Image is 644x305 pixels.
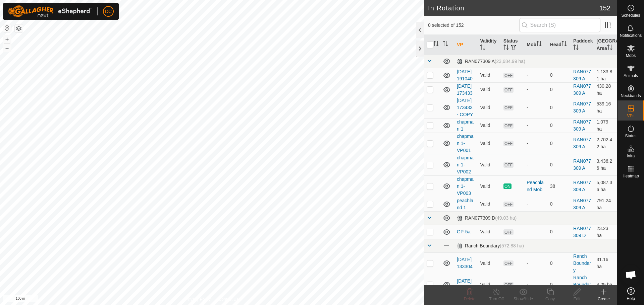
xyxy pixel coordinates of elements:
[527,72,544,79] div: -
[547,154,571,175] td: 0
[503,183,512,189] span: ON
[524,35,547,55] th: Mob
[573,46,579,51] p-sorticon: Activate to sort
[547,225,571,239] td: 0
[563,296,590,302] div: Edit
[501,35,524,55] th: Status
[594,118,617,133] td: 1,079 ha
[527,140,544,147] div: -
[495,59,525,64] span: (23,684.99 ha)
[573,226,591,238] a: RAN077309 D
[510,296,537,302] div: Show/Hide
[527,201,544,208] div: -
[547,133,571,154] td: 0
[503,260,514,266] span: OFF
[3,44,11,52] button: –
[477,197,500,211] td: Valid
[428,22,519,29] span: 0 selected of 152
[457,229,470,234] a: GP-5a
[527,260,544,267] div: -
[573,83,591,96] a: RAN077309 A
[457,59,525,64] div: RAN077309 A
[573,198,591,210] a: RAN077309 A
[503,87,514,93] span: OFF
[594,133,617,154] td: 2,702.42 ha
[527,281,544,288] div: -
[547,68,571,82] td: 0
[457,155,474,174] a: chapman 1-VP002
[624,74,638,78] span: Animals
[627,297,635,301] span: Help
[3,24,11,32] button: Reset Map
[594,225,617,239] td: 23.23 ha
[607,46,612,51] p-sorticon: Activate to sort
[503,282,514,288] span: OFF
[428,4,599,12] h2: In Rotation
[571,35,594,55] th: Paddock
[594,35,617,55] th: [GEOGRAPHIC_DATA] Area
[620,33,642,37] span: Notifications
[573,158,591,171] a: RAN077309 A
[477,82,500,97] td: Valid
[3,35,11,43] button: +
[594,82,617,97] td: 430.28 ha
[594,68,617,82] td: 1,133.81 ha
[457,98,473,117] a: [DATE] 173433 - COPY
[477,68,500,82] td: Valid
[457,119,474,132] a: chapman 1
[590,296,617,302] div: Create
[457,134,474,153] a: chapman 1-VP001
[599,3,610,13] span: 152
[8,5,92,17] img: Gallagher Logo
[105,8,112,15] span: DC
[594,97,617,118] td: 539.16 ha
[457,198,473,210] a: peachland 1
[457,176,474,196] a: chapman 1-VP003
[454,35,477,55] th: VP
[573,137,591,149] a: RAN077309 A
[561,42,567,47] p-sorticon: Activate to sort
[477,133,500,154] td: Valid
[547,82,571,97] td: 0
[594,252,617,274] td: 31.16 ha
[477,175,500,197] td: Valid
[547,118,571,133] td: 0
[457,69,473,81] a: [DATE] 191040
[457,83,473,96] a: [DATE] 173433
[537,296,563,302] div: Copy
[536,42,542,47] p-sorticon: Activate to sort
[503,162,514,168] span: OFF
[443,42,448,47] p-sorticon: Activate to sort
[503,123,514,129] span: OFF
[527,228,544,235] div: -
[457,278,473,291] a: [DATE] 073633
[457,215,517,221] div: RAN077309 D
[573,101,591,113] a: RAN077309 A
[547,197,571,211] td: 0
[477,274,500,295] td: Valid
[527,122,544,129] div: -
[621,265,641,285] div: Open chat
[594,154,617,175] td: 3,436.26 ha
[185,296,211,302] a: Privacy Policy
[483,296,510,302] div: Turn Off
[627,154,635,158] span: Infra
[627,114,634,118] span: VPs
[477,252,500,274] td: Valid
[527,104,544,111] div: -
[477,35,500,55] th: Validity
[477,154,500,175] td: Valid
[500,243,524,248] span: (572.88 ha)
[547,35,571,55] th: Head
[433,42,439,47] p-sorticon: Activate to sort
[547,252,571,274] td: 0
[503,46,509,51] p-sorticon: Activate to sort
[219,296,238,302] a: Contact Us
[519,18,600,32] input: Search (S)
[623,174,639,178] span: Heatmap
[477,97,500,118] td: Valid
[621,94,641,98] span: Neckbands
[527,179,544,193] div: Peachland Mob
[573,119,591,132] a: RAN077309 A
[503,202,514,207] span: OFF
